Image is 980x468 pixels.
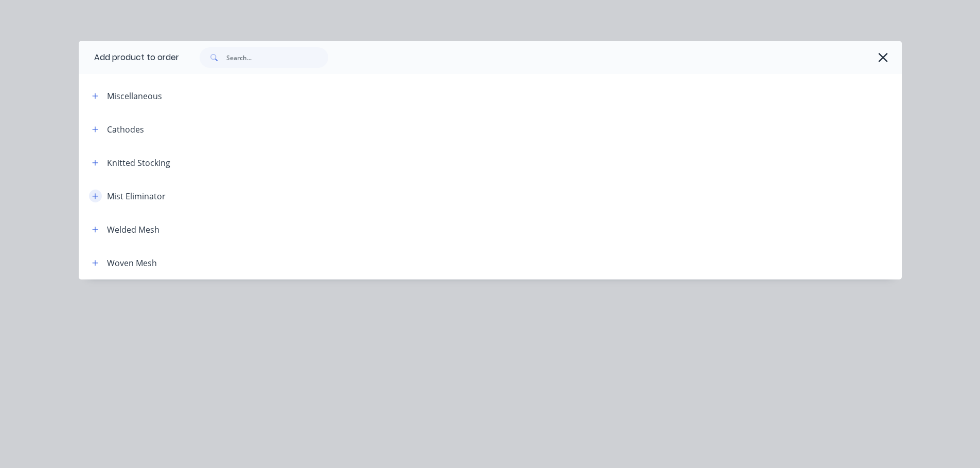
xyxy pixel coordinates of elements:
[107,223,159,236] div: Welded Mesh
[226,47,328,68] input: Search...
[107,157,170,169] div: Knitted Stocking
[107,123,144,136] div: Cathodes
[107,190,166,202] div: Mist Eliminator
[79,41,179,74] div: Add product to order
[107,257,157,269] div: Woven Mesh
[107,90,162,102] div: Miscellaneous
